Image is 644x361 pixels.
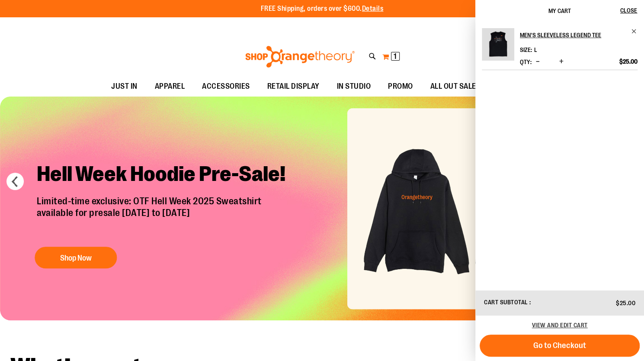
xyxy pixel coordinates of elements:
a: View and edit cart [532,322,588,329]
span: RETAIL DISPLAY [267,77,320,96]
span: JUST IN [111,77,138,96]
a: Details [362,5,384,13]
button: prev [6,173,24,190]
dt: Size [520,46,532,53]
img: Men's Sleeveless Legend Tee [482,28,514,61]
span: ALL OUT SALE [430,77,476,96]
button: Go to Checkout [480,335,640,357]
a: Remove item [631,28,638,35]
button: Shop Now [35,247,117,268]
span: ACCESSORIES [202,77,250,96]
span: Cart Subtotal [484,299,528,306]
label: Qty [520,58,532,65]
img: Shop Orangetheory [244,46,356,68]
h2: Men's Sleeveless Legend Tee [520,28,626,42]
h2: Hell Week Hoodie Pre-Sale! [30,155,301,196]
a: Men's Sleeveless Legend Tee [520,28,638,42]
p: Limited-time exclusive: OTF Hell Week 2025 Sweatshirt available for presale [DATE] to [DATE] [30,196,301,238]
span: IN STUDIO [337,77,371,96]
span: Close [620,7,637,14]
span: $25.00 [619,58,638,65]
button: Increase product quantity [557,58,566,66]
span: Go to Checkout [533,341,586,350]
span: L [534,46,537,53]
span: $25.00 [616,300,635,306]
span: PROMO [388,77,413,96]
span: My Cart [548,7,571,14]
span: APPAREL [155,77,185,96]
button: Decrease product quantity [534,58,542,66]
a: Hell Week Hoodie Pre-Sale! Limited-time exclusive: OTF Hell Week 2025 Sweatshirtavailable for pre... [30,155,301,273]
p: FREE Shipping, orders over $600. [261,4,384,14]
li: Product [482,28,638,70]
span: 1 [394,52,397,61]
a: Men's Sleeveless Legend Tee [482,28,514,66]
